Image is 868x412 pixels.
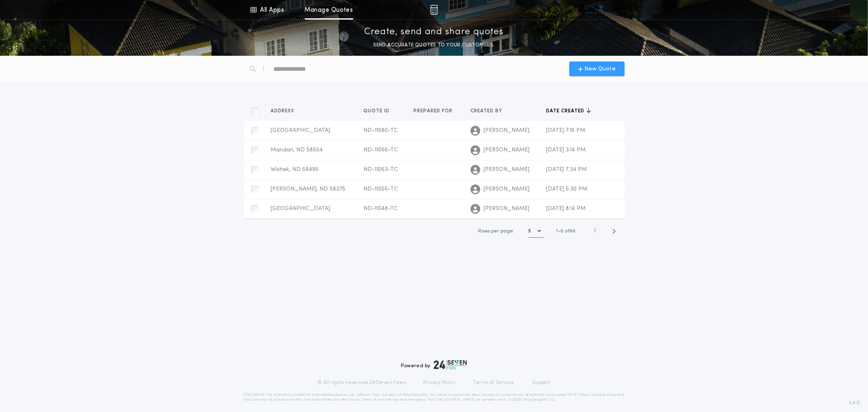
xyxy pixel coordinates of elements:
span: [DATE] 7:34 PM [547,167,587,173]
span: [DATE] 3:14 PM [547,147,586,153]
button: Date created [547,107,591,115]
span: ND-11080-TC [363,127,398,134]
span: 1 [557,229,558,234]
span: of 68 [565,228,576,235]
button: Created by [470,107,508,115]
button: 5 [528,225,544,238]
span: 5 [561,229,564,234]
p: DISCLAIMER: This estimate is provided for informational purposes only. 24|Seven Fees, a product o... [244,392,625,402]
span: [PERSON_NAME], ND 58275 [271,186,345,192]
span: [PERSON_NAME] [483,205,529,213]
span: [DATE] 8:14 PM [547,206,586,212]
span: [PERSON_NAME] [483,146,529,154]
span: ND-11066-TC [363,147,398,153]
a: Support [532,379,551,386]
button: Address [271,107,300,115]
div: Powered by [401,360,467,370]
span: ND-11063-TC [363,167,398,173]
span: Prepared for [414,108,455,114]
img: logo [434,360,467,370]
a: Terms of Service [474,379,514,386]
p: © All rights reserved. 24|Seven Fees [317,379,405,386]
span: [PERSON_NAME] [483,166,529,174]
h1: 5 [528,227,531,235]
span: Mandan, ND 58554 [271,147,323,153]
span: New Quote [584,65,616,73]
span: [DATE] 7:16 PM [547,127,586,134]
span: Quote ID [363,108,391,114]
span: Wishek, ND 58495 [271,167,319,173]
span: [GEOGRAPHIC_DATA] [271,127,330,134]
a: [URL][DOMAIN_NAME] [435,398,475,401]
span: [PERSON_NAME] [483,127,529,135]
span: ND-11056-TC [363,186,398,192]
button: New Quote [569,61,625,76]
p: Create, send and share quotes [364,26,504,39]
span: Rows per page: [478,229,514,234]
span: [PERSON_NAME] [483,185,529,193]
img: vs-icon [586,6,617,14]
span: Created by [470,108,504,114]
span: [GEOGRAPHIC_DATA] [271,206,330,212]
p: SEND ACCURATE QUOTES TO YOUR CUSTOMERS. [373,41,494,49]
span: ND-11048-TC [363,206,398,212]
button: Quote ID [363,107,396,115]
span: Date created [547,108,586,114]
span: Address [271,108,296,114]
img: img [430,5,438,15]
span: [DATE] 5:30 PM [547,186,588,192]
span: 3.8.0 [849,399,860,407]
a: Privacy Policy [423,379,456,386]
